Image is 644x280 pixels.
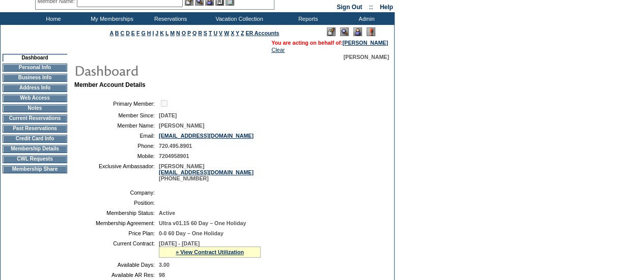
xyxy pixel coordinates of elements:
a: S [204,30,207,36]
td: Dashboard [3,54,67,61]
a: N [176,30,180,36]
a: P [187,30,191,36]
span: 0-0 60 Day – One Holiday [159,230,223,236]
img: Edit Mode [327,27,335,36]
a: K [160,30,164,36]
a: X [231,30,234,36]
td: Phone: [78,143,155,149]
span: 7204958901 [159,153,189,159]
a: Q [192,30,197,36]
img: View Mode [340,27,349,36]
span: [PERSON_NAME] [344,54,389,60]
td: Current Contract: [78,240,155,258]
td: Member Since: [78,112,155,118]
td: Membership Agreement: [78,220,155,226]
a: ER Accounts [245,30,279,36]
td: Vacation Collection [199,12,277,25]
td: Personal Info [3,64,67,72]
span: 3.00 [159,262,170,268]
span: [PERSON_NAME] [PHONE_NUMBER] [159,163,254,181]
b: Member Account Details [74,81,146,88]
td: Credit Card Info [3,135,67,143]
span: [DATE] - [DATE] [159,240,200,246]
a: Sign Out [337,4,362,11]
a: M [170,30,175,36]
td: Membership Status: [78,210,155,216]
a: F [136,30,140,36]
td: Exclusive Ambassador: [78,163,155,181]
td: Admin [336,12,395,25]
a: B [115,30,119,36]
td: Available Days: [78,262,155,268]
td: Position: [78,200,155,206]
td: My Memberships [81,12,140,25]
a: H [147,30,151,36]
span: [PERSON_NAME] [159,122,204,129]
span: 98 [159,272,165,278]
a: Y [236,30,239,36]
span: You are acting on behalf of: [271,40,388,46]
td: Reports [277,12,336,25]
img: Impersonate [353,27,362,36]
td: Email: [78,133,155,139]
td: Past Reservations [3,125,67,133]
a: T [209,30,212,36]
span: :: [369,4,373,11]
a: L [165,30,169,36]
a: Clear [271,47,285,53]
td: Available AR Res: [78,272,155,278]
a: R [198,30,202,36]
img: pgTtlDashboard.gif [74,60,277,80]
td: Home [23,12,81,25]
td: Membership Details [3,145,67,153]
td: Company: [78,190,155,196]
a: W [224,30,229,36]
span: Ultra v01.15 60 Day – One Holiday [159,220,246,226]
a: J [155,30,158,36]
td: Business Info [3,74,67,82]
a: V [219,30,222,36]
a: » View Contract Utilization [176,249,244,255]
td: Current Reservations [3,114,67,122]
a: E [131,30,135,36]
td: CWL Requests [3,155,67,163]
td: Member Name: [78,122,155,129]
a: I [152,30,154,36]
td: Reservations [140,12,199,25]
a: G [141,30,145,36]
a: Z [241,30,244,36]
td: Notes [3,104,67,112]
a: C [120,30,124,36]
span: [DATE] [159,112,177,118]
span: Active [159,210,175,216]
a: [EMAIL_ADDRESS][DOMAIN_NAME] [159,133,254,139]
a: U [213,30,217,36]
a: D [126,30,130,36]
td: Mobile: [78,153,155,159]
a: O [182,30,186,36]
a: [PERSON_NAME] [343,40,388,46]
td: Membership Share [3,165,67,173]
td: Web Access [3,94,67,102]
a: A [110,30,114,36]
td: Address Info [3,84,67,92]
img: Log Concern/Member Elevation [367,27,375,36]
a: Help [380,4,393,11]
td: Price Plan: [78,230,155,236]
td: Primary Member: [78,99,155,108]
a: [EMAIL_ADDRESS][DOMAIN_NAME] [159,169,254,175]
span: 720.495.8901 [159,143,192,149]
